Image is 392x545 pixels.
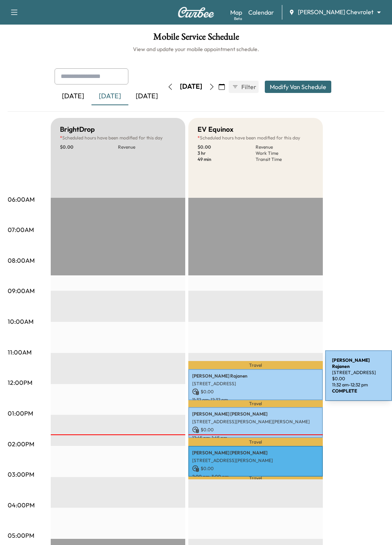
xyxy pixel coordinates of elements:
p: [STREET_ADDRESS][PERSON_NAME] [192,457,319,464]
p: 11:32 am - 12:32 pm [192,397,319,403]
p: 03:00PM [8,470,34,479]
p: 02:00PM [8,439,34,449]
div: [DATE] [91,88,128,105]
p: [PERSON_NAME] Rajanen [192,373,319,379]
p: 11:00AM [8,348,32,357]
p: $ 0.00 [198,144,256,150]
p: $ 0.00 [60,144,118,150]
p: [STREET_ADDRESS] [192,381,319,387]
p: 06:00AM [8,195,35,204]
p: Travel [188,438,323,446]
p: 01:00PM [8,409,33,418]
p: 12:00PM [8,378,32,387]
p: 49 min [198,156,256,162]
p: Travel [188,361,323,369]
p: $ 0.00 [192,426,319,433]
p: Revenue [256,144,314,150]
a: Calendar [248,8,274,17]
p: Travel [188,477,323,479]
p: [PERSON_NAME] [PERSON_NAME] [192,411,319,417]
p: Scheduled hours have been modified for this day [60,135,176,141]
p: [PERSON_NAME] [PERSON_NAME] [192,450,319,456]
div: [DATE] [55,88,91,105]
div: [DATE] [180,82,202,91]
div: [DATE] [128,88,165,105]
p: $ 0.00 [192,465,319,472]
h5: BrightDrop [60,124,95,135]
p: Work Time [256,150,314,156]
img: Curbee Logo [178,7,214,18]
span: [PERSON_NAME] Chevrolet [298,8,374,17]
p: 07:00AM [8,225,34,234]
p: 10:00AM [8,317,33,326]
a: MapBeta [230,8,242,17]
p: 2:00 pm - 3:00 pm [192,474,319,480]
p: Travel [188,400,323,407]
span: Filter [241,82,255,91]
p: 3 hr [198,150,256,156]
p: Scheduled hours have been modified for this day [198,135,314,141]
p: 08:00AM [8,256,35,265]
h5: EV Equinox [198,124,233,135]
p: 04:00PM [8,500,35,510]
p: [STREET_ADDRESS][PERSON_NAME][PERSON_NAME] [192,419,319,425]
div: Beta [234,16,242,22]
h1: Mobile Service Schedule [8,32,384,45]
p: 09:00AM [8,286,35,295]
p: 05:00PM [8,531,34,540]
p: $ 0.00 [192,388,319,395]
p: Transit Time [256,156,314,162]
p: Revenue [118,144,176,150]
button: Modify Van Schedule [265,81,331,93]
button: Filter [229,81,259,93]
h6: View and update your mobile appointment schedule. [8,45,384,53]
